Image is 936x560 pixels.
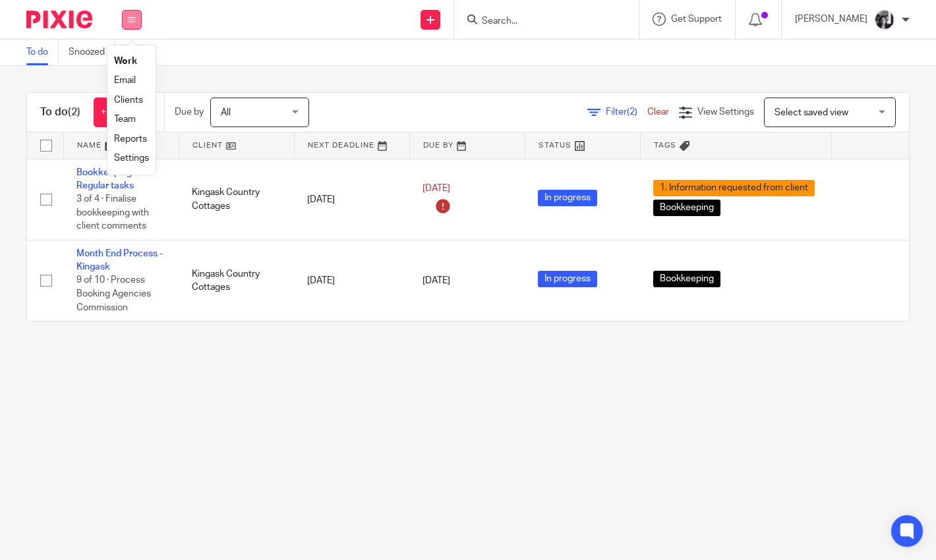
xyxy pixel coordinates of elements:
[114,134,147,144] a: Reports
[40,105,80,119] h1: To do
[671,14,722,24] span: Get Support
[175,105,204,119] p: Due by
[179,159,294,240] td: Kingask Country Cottages
[627,107,637,117] span: (2)
[125,40,158,65] a: Done
[114,154,149,163] a: Settings
[653,200,720,216] span: Bookkeeping
[423,184,450,194] span: [DATE]
[653,271,720,287] span: Bookkeeping
[294,159,409,240] td: [DATE]
[114,76,136,85] a: Email
[76,249,163,271] a: Month End Process - Kingask
[697,107,754,117] span: View Settings
[647,107,669,117] a: Clear
[653,180,815,196] span: 1. Information requested from client
[68,107,80,117] span: (2)
[874,9,895,30] img: IMG_7103.jpg
[538,271,597,287] span: In progress
[76,194,149,231] span: 3 of 4 · Finalise bookkeeping with client comments
[114,96,143,105] a: Clients
[94,98,151,127] a: + Add task
[481,16,599,28] input: Search
[26,11,92,28] img: Pixie
[221,108,231,117] span: All
[114,57,137,66] a: Work
[69,40,115,65] a: Snoozed
[795,13,867,26] p: [PERSON_NAME]
[423,276,450,285] span: [DATE]
[114,115,136,124] a: Team
[76,276,151,312] span: 9 of 10 · Process Booking Agencies Commission
[606,107,647,117] span: Filter
[775,108,848,117] span: Select saved view
[538,190,597,206] span: In progress
[654,142,676,149] span: Tags
[179,240,294,321] td: Kingask Country Cottages
[26,40,59,65] a: To do
[294,240,409,321] td: [DATE]
[76,168,137,190] a: Bookkeeping - Regular tasks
